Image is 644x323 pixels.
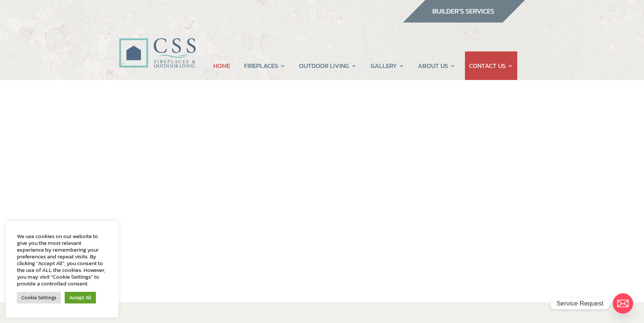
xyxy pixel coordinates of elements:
a: Email [613,293,633,314]
a: HOME [213,51,230,80]
a: Accept All [65,292,96,303]
img: CSS Fireplaces & Outdoor Living (Formerly Construction Solutions & Supply)- Jacksonville Ormond B... [119,17,196,72]
a: FIREPLACES [244,51,286,80]
div: We use cookies on our website to give you the most relevant experience by remembering your prefer... [17,233,107,287]
a: builder services construction supply [402,15,525,25]
a: OUTDOOR LIVING [299,51,357,80]
a: GALLERY [371,51,404,80]
a: Cookie Settings [17,292,61,303]
a: ABOUT US [418,51,456,80]
a: CONTACT US [469,51,513,80]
